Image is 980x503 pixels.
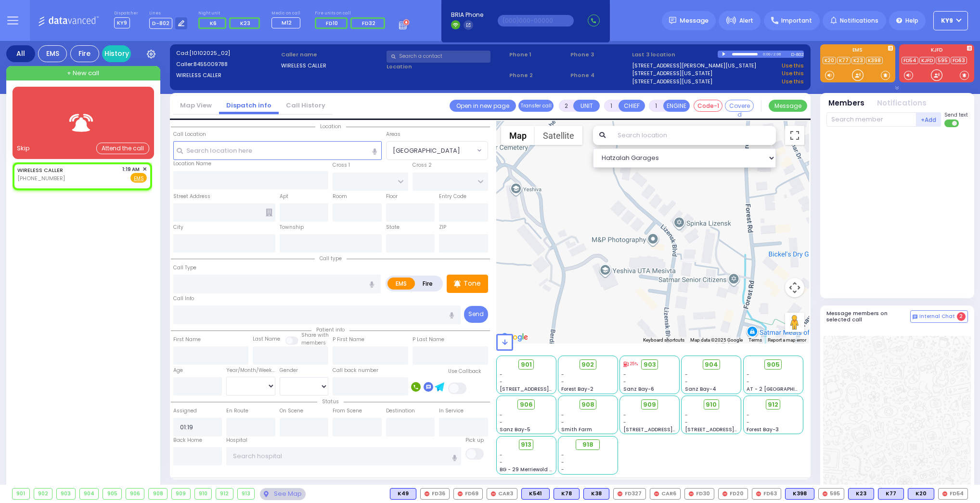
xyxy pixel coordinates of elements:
div: 912 [216,489,233,499]
span: - [561,419,564,426]
span: K6 [210,19,217,27]
span: Help [905,16,918,25]
span: - [561,378,564,385]
label: Dispatcher [114,11,138,16]
label: Call Type [173,264,196,272]
a: Dispatch info [219,101,279,110]
div: K38 [583,488,609,500]
div: 913 [238,489,255,499]
div: BLS [908,488,934,500]
span: Other building occupants [266,209,272,216]
span: - [623,371,626,378]
a: History [102,45,131,62]
button: KY9 [933,11,968,30]
div: - [561,459,614,466]
u: EMS [134,175,144,182]
label: Cad: [176,49,278,57]
img: red-radio-icon.svg [823,491,827,496]
span: Sanz Bay-6 [623,385,654,393]
div: 2:06 [773,49,782,60]
span: FD10 [326,19,338,27]
span: D-802 [149,18,172,29]
button: Members [828,98,864,109]
img: red-radio-icon.svg [689,491,694,496]
div: FD327 [613,488,646,500]
span: 2 [957,312,966,321]
label: Location Name [173,160,211,168]
span: - [500,451,503,459]
button: Message [769,100,807,112]
span: - [685,419,688,426]
div: 0:00 [762,49,771,60]
label: Location [387,63,506,71]
div: 25% [623,361,638,368]
div: 903 [57,489,75,499]
label: EMS [387,278,415,290]
img: red-radio-icon.svg [654,491,659,496]
span: BG - 29 Merriewold S. [500,466,554,473]
label: Use Callback [448,368,481,375]
span: AT - 2 [GEOGRAPHIC_DATA] [747,385,818,393]
label: Last Name [253,335,280,343]
span: Patient info [311,326,349,333]
div: See map [260,488,305,500]
span: - [500,371,503,378]
div: BLS [554,488,580,500]
a: Call History [279,101,333,110]
span: 910 [706,400,717,410]
img: red-radio-icon.svg [458,491,463,496]
img: red-radio-icon.svg [491,491,496,496]
div: BLS [785,488,814,500]
label: En Route [226,407,248,415]
span: BRIA Phone [451,11,483,19]
span: [STREET_ADDRESS][PERSON_NAME] [623,426,714,433]
label: Night unit [198,11,263,16]
div: K23 [848,488,874,500]
button: ENGINE [663,100,690,112]
div: 902 [34,489,52,499]
span: Notifications [840,16,878,25]
label: From Scene [333,407,362,415]
label: Medic on call [271,11,304,16]
span: - [685,371,688,378]
img: Logo [38,14,102,26]
label: KJFD [899,48,974,54]
label: Age [173,367,183,374]
label: P First Name [333,336,364,344]
img: red-radio-icon.svg [425,491,429,496]
label: Lines [149,11,188,16]
span: - [500,459,503,466]
span: - [747,419,749,426]
label: Call back number [333,367,378,374]
span: - [747,371,749,378]
div: EMS [38,45,67,62]
span: KY9 [941,16,953,25]
button: UNIT [573,100,600,112]
span: [STREET_ADDRESS][PERSON_NAME] [685,426,776,433]
a: WIRELESS CALLER [17,166,63,174]
div: / [771,49,773,60]
input: Search member [826,112,916,127]
span: Call type [315,255,347,262]
div: FD30 [684,488,714,500]
img: bell.png [63,111,101,135]
span: - [747,378,749,385]
span: - [623,378,626,385]
div: - [561,451,614,459]
span: 903 [644,360,656,370]
label: WIRELESS CALLER [281,62,383,70]
span: [PHONE_NUMBER] [17,174,65,182]
input: Search location [611,126,776,145]
button: Notifications [877,98,927,109]
span: 918 [582,440,593,450]
a: K398 [866,57,883,64]
label: Turn off text [944,119,960,128]
span: [GEOGRAPHIC_DATA] [393,146,460,156]
p: Tone [464,278,481,289]
span: Phone 2 [509,71,567,79]
span: Phone 1 [509,51,567,59]
a: [STREET_ADDRESS][PERSON_NAME][US_STATE] [632,62,756,70]
label: Pick up [465,437,484,444]
span: 906 [520,400,533,410]
span: Important [781,16,812,25]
